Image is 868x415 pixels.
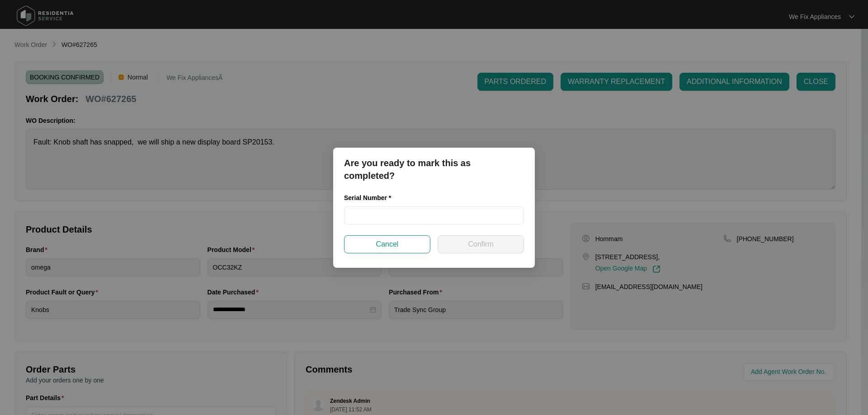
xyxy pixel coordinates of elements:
span: Cancel [376,239,399,250]
label: Serial Number * [344,193,398,202]
p: completed? [344,169,524,182]
button: Cancel [344,235,430,253]
p: Are you ready to mark this as [344,157,524,169]
button: Confirm [438,235,524,253]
